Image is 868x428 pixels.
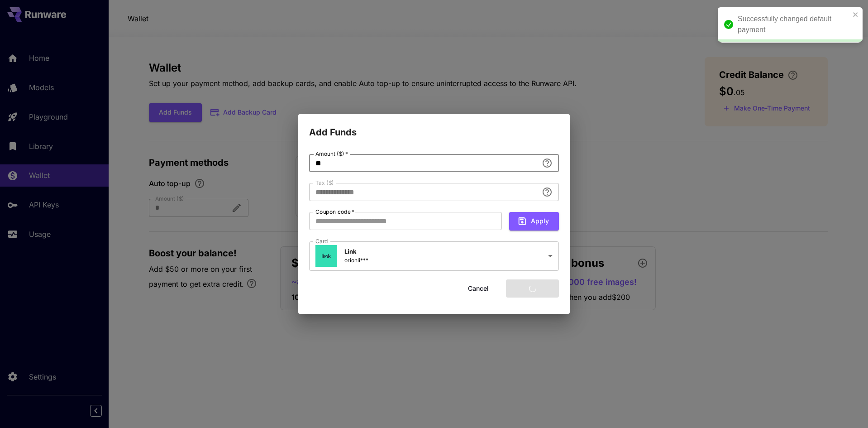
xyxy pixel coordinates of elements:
[315,208,354,216] label: Coupon code
[315,179,334,187] label: Tax ($)
[344,247,368,256] p: Link
[458,279,499,298] button: Cancel
[853,11,859,18] button: close
[298,114,570,139] h2: Add Funds
[315,237,328,245] label: Card
[315,150,348,158] label: Amount ($)
[738,14,850,35] div: Successfully changed default payment
[509,212,559,231] button: Apply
